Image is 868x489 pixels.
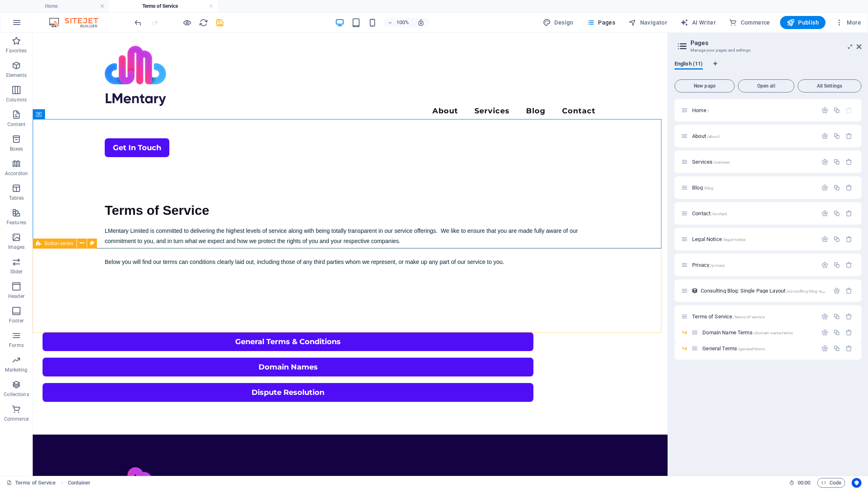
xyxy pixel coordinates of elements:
p: Marketing [5,367,27,373]
span: More [835,18,861,27]
h3: Manage your pages and settings [690,47,845,54]
div: Remove [846,329,852,336]
span: /consulting-blog-single-page-layout [786,289,853,293]
span: Design [543,18,573,27]
button: Usercentrics [852,478,861,488]
span: Click to open page [692,107,709,113]
div: Duplicate [833,158,840,165]
p: Boxes [10,146,23,152]
div: General Terms/general-terms [700,346,817,351]
div: Settings [821,210,828,217]
h2: Pages [690,39,861,47]
div: Legal Notice/legal-notice [690,237,817,242]
h4: Terms of Service [109,2,218,11]
span: Click to open page [692,210,727,216]
div: Settings [821,133,828,140]
div: Remove [846,158,852,165]
div: Services/services [690,159,817,165]
button: New page [675,79,735,92]
span: /terms-of-service [733,315,764,319]
button: Commerce [726,16,774,29]
p: Forms [9,342,24,349]
span: /privacy [710,263,725,268]
span: /about [707,134,720,139]
button: undo [133,18,143,27]
button: Design [540,16,577,29]
button: Click here to leave preview mode and continue editing [182,18,192,27]
p: Accordion [5,170,28,177]
span: Code [821,478,841,488]
div: Domain Name Terms/domain-name-terms [700,330,817,335]
button: All Settings [798,79,861,92]
button: Pages [583,16,618,29]
div: Contact/contact [690,211,817,216]
div: Remove [846,210,852,217]
span: Commerce [729,18,770,27]
span: : [803,480,805,486]
div: Remove [846,184,852,191]
div: The startpage cannot be deleted [846,107,852,114]
span: All Settings [801,83,858,88]
div: Settings [821,236,828,243]
nav: breadcrumb [68,478,91,488]
a: Click to cancel selection. Double-click to open Pages [7,478,56,488]
div: Design (Ctrl+Alt+Y) [540,16,577,29]
p: Images [8,244,25,250]
p: Tables [9,195,24,201]
p: Favorites [6,47,27,54]
span: Click to open page [692,133,720,139]
div: Settings [821,345,828,352]
div: Duplicate [833,261,840,268]
p: Columns [6,97,27,103]
button: reload [198,18,208,27]
span: Click to open page [702,345,765,352]
div: Remove [846,133,852,140]
div: Duplicate [833,184,840,191]
div: Settings [821,158,828,165]
span: /general-terms [738,347,765,351]
button: 100% [384,18,413,27]
i: Undo: Horizontal margin (false -> true) (Ctrl+Z) [133,18,143,27]
span: Click to open page [692,159,730,165]
span: /domain-name-terms [753,331,793,335]
div: Duplicate [833,313,840,320]
div: Remove [846,345,852,352]
button: AI Writer [677,16,719,29]
span: Click to open page [701,288,853,294]
div: Remove [846,313,852,320]
span: New page [678,83,731,88]
span: /legal-notice [723,237,746,242]
div: Language Tabs [675,61,861,76]
div: Duplicate [833,329,840,336]
div: Home/ [690,108,817,113]
div: Duplicate [833,345,840,352]
img: Editor Logo [47,18,108,27]
span: Click to select. Double-click to edit [68,478,91,488]
button: Code [817,478,845,488]
span: /blog [704,186,714,190]
div: Consulting Blog: Single Page Layout/consulting-blog-single-page-layout [698,288,829,293]
p: Features [7,219,26,226]
div: Duplicate [833,210,840,217]
button: More [832,16,864,29]
i: Save (Ctrl+S) [215,18,225,27]
span: / [707,108,709,113]
iframe: To enrich screen reader interactions, please activate Accessibility in Grammarly extension settings [33,33,668,476]
div: About/about [690,133,817,139]
div: Settings [821,261,828,268]
div: Terms of Service/terms-of-service [690,314,817,319]
p: Slider [10,268,23,275]
div: Remove [846,236,852,243]
p: Commerce [4,416,29,422]
div: Duplicate [833,107,840,114]
span: Click to open page [702,329,793,336]
p: Header [8,293,25,300]
h6: 100% [396,18,409,27]
div: Settings [821,313,828,320]
span: Navigator [628,18,667,27]
p: Content [7,121,25,128]
button: Publish [780,16,825,29]
span: /contact [711,212,727,216]
span: Click to open page [692,262,725,268]
span: AI Writer [680,18,716,27]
